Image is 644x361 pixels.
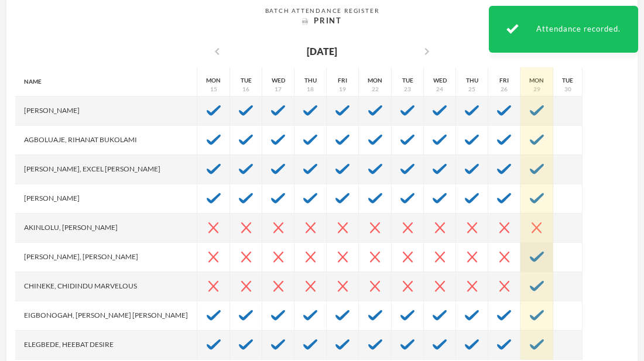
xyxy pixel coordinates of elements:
div: Tue [562,76,573,85]
i: chevron_right [420,44,434,59]
div: 22 [372,85,379,94]
i: chevron_left [210,44,224,59]
div: 24 [436,85,443,94]
div: 18 [307,85,314,94]
div: Wed [272,76,285,85]
div: Fri [499,76,509,85]
div: Tue [402,76,413,85]
div: [PERSON_NAME] [15,97,197,126]
div: Mon [206,76,221,85]
div: Chineke, Chidindu Marvelous [15,272,197,301]
div: [PERSON_NAME], Excel [PERSON_NAME] [15,155,197,184]
div: 25 [468,85,475,94]
div: 17 [275,85,282,94]
div: Tue [241,76,252,85]
div: Fri [338,76,347,85]
span: Print [314,16,342,25]
div: 26 [501,85,508,94]
div: 29 [533,85,540,94]
div: Attendance recorded. [489,6,638,53]
div: 15 [210,85,217,94]
div: Name [15,67,197,97]
div: Eigbonogah, [PERSON_NAME] [PERSON_NAME] [15,301,197,331]
div: Wed [433,76,447,85]
span: Batch Attendance Register [265,7,379,14]
div: [PERSON_NAME] [15,184,197,214]
div: Mon [529,76,544,85]
div: [PERSON_NAME], [PERSON_NAME] [15,243,197,272]
div: Elegbede, Heebat Desire [15,331,197,360]
div: [DATE] [307,44,337,59]
div: Mon [368,76,382,85]
div: Thu [304,76,317,85]
div: Agboluaje, Rihanat Bukolami [15,126,197,155]
div: 19 [339,85,346,94]
div: 30 [564,85,571,94]
div: 16 [242,85,249,94]
div: Thu [466,76,478,85]
div: Akinlolu, [PERSON_NAME] [15,214,197,243]
div: 23 [404,85,411,94]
